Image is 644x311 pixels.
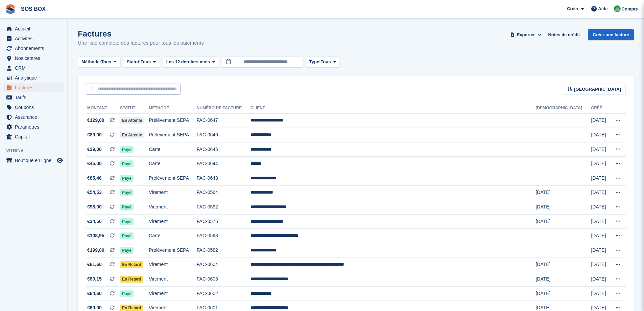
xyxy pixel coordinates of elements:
td: [DATE] [591,171,609,186]
td: Virement [149,185,197,200]
td: [DATE] [591,214,609,229]
td: [DATE] [591,258,609,272]
td: Virement [149,214,197,229]
a: menu [3,34,64,43]
span: Payé [120,146,134,153]
th: Client [251,103,536,114]
span: €80,15 [87,275,102,283]
span: Payé [120,232,134,239]
td: FAC-0644 [197,157,251,171]
button: Exporter [509,29,543,40]
td: [DATE] [591,229,609,243]
a: SOS BOX [18,3,48,15]
span: €54,53 [87,189,102,196]
span: Abonnements [15,44,55,53]
span: Paramètres [15,122,55,132]
span: Payé [120,218,134,225]
td: Prélèvement SEPA [149,113,197,128]
span: Exporter [517,31,535,38]
td: [DATE] [591,200,609,215]
span: Factures [15,83,55,92]
span: En attente [120,117,144,124]
th: Montant [86,103,120,114]
span: Capital [15,132,55,141]
td: FAC-0643 [197,171,251,186]
td: FAC-0564 [197,185,251,200]
img: Fabrice [614,5,621,12]
td: [DATE] [591,113,609,128]
td: Prélèvement SEPA [149,243,197,258]
span: €29,00 [87,146,102,153]
th: Numéro de facture [197,103,251,114]
button: Méthode: Tous [78,57,120,68]
td: Virement [149,200,197,215]
td: [DATE] [535,200,591,215]
td: FAC-0645 [197,142,251,157]
td: [DATE] [591,272,609,287]
span: Vitrine [6,147,67,154]
td: FAC-0598 [197,229,251,243]
a: menu [3,112,64,122]
td: FAC-0646 [197,128,251,142]
td: Carte [149,229,197,243]
td: FAC-0592 [197,200,251,215]
td: [DATE] [591,128,609,142]
span: €199,00 [87,247,104,254]
span: €89,00 [87,131,102,138]
td: [DATE] [535,214,591,229]
td: FAC-0604 [197,258,251,272]
span: Nos centres [15,53,55,63]
button: Type: Tous [306,57,340,68]
span: Payé [120,247,134,254]
span: Tarifs [15,93,55,102]
span: En retard [120,261,143,268]
span: En retard [120,276,143,283]
button: Statut: Tous [123,57,160,68]
th: Statut [120,103,149,114]
span: Coupons [15,103,55,112]
a: menu [3,63,64,73]
td: Virement [149,286,197,301]
span: €81,60 [87,261,102,268]
td: [DATE] [535,258,591,272]
span: Assurance [15,112,55,122]
span: Aide [598,5,607,12]
span: Tous [320,59,331,65]
a: menu [3,93,64,102]
img: stora-icon-8386f47178a22dfd0bd8f6a31ec36ba5ce8667c1dd55bd0f319d3a0aa187defe.svg [5,4,16,14]
span: Payé [120,175,134,182]
span: CRM [15,63,55,73]
a: menu [3,73,64,83]
button: Les 12 derniers mois [163,57,219,68]
span: €98,90 [87,203,102,210]
a: Boutique d'aperçu [56,156,64,164]
span: Type: [309,59,321,65]
span: Payé [120,189,134,196]
a: menu [3,122,64,132]
td: FAC-0647 [197,113,251,128]
a: menu [3,103,64,112]
span: Payé [120,290,134,297]
td: [DATE] [591,286,609,301]
td: [DATE] [535,272,591,287]
span: En attente [120,132,144,138]
span: Les 12 derniers mois [166,59,210,65]
td: [DATE] [591,243,609,258]
th: [DEMOGRAPHIC_DATA] [535,103,591,114]
span: Payé [120,204,134,210]
td: FAC-0582 [197,243,251,258]
a: menu [3,53,64,63]
a: Créer une facture [588,29,634,40]
td: Carte [149,142,197,157]
td: Prélèvement SEPA [149,128,197,142]
h1: Factures [78,29,204,38]
td: FAC-0602 [197,286,251,301]
td: FAC-0603 [197,272,251,287]
td: [DATE] [591,185,609,200]
a: menu [3,83,64,92]
span: €108,95 [87,232,104,239]
a: menu [3,132,64,141]
span: Boutique en ligne [15,156,55,165]
span: Accueil [15,24,55,34]
span: Payé [120,160,134,167]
